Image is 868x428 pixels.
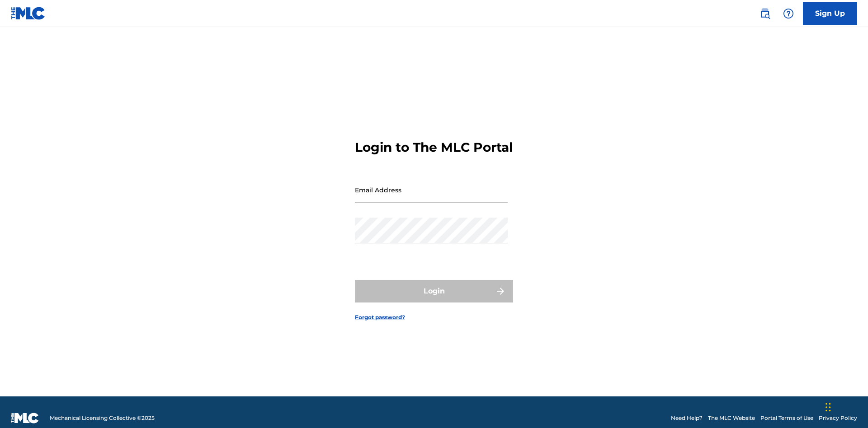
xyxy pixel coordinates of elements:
div: Help [779,5,797,23]
div: Drag [826,394,831,421]
a: Public Search [756,5,774,23]
h3: Login to The MLC Portal [355,140,513,155]
span: Mechanical Licensing Collective © 2025 [50,414,155,422]
a: Forgot password? [355,313,405,321]
a: Need Help? [671,414,703,422]
iframe: Chat Widget [823,385,868,428]
img: MLC Logo [11,7,46,20]
a: The MLC Website [708,414,755,422]
img: help [783,8,794,19]
img: logo [11,413,39,423]
a: Portal Terms of Use [760,414,813,422]
a: Privacy Policy [819,414,857,422]
img: search [759,8,770,19]
a: Sign Up [803,2,857,25]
